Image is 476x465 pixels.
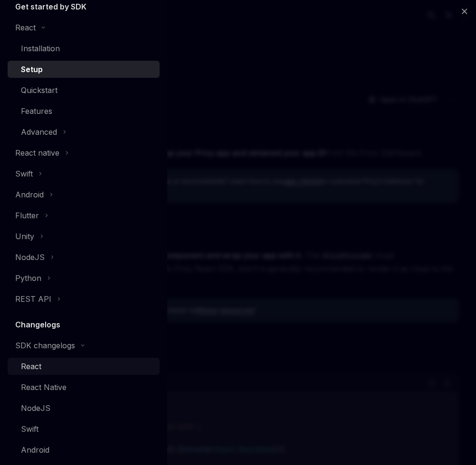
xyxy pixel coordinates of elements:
a: Features [8,102,160,120]
div: React [15,22,36,33]
div: Installation [21,43,60,54]
div: Advanced [21,126,57,138]
a: React [8,358,160,375]
div: NodeJS [21,402,50,414]
div: Quickstart [21,84,57,96]
h5: Changelogs [15,319,60,330]
div: Python [15,272,41,284]
div: Swift [15,168,33,179]
div: Features [21,105,52,117]
div: React [21,361,41,372]
div: Unity [15,231,34,242]
div: Swift [21,423,38,435]
div: Setup [21,64,43,75]
a: Installation [8,40,160,57]
a: React Native [8,379,160,396]
div: Android [15,189,44,200]
a: Swift [8,420,160,437]
div: SDK changelogs [15,340,75,351]
a: NodeJS [8,400,160,417]
h5: Get started by SDK [15,1,86,12]
div: NodeJS [15,251,45,263]
div: Flutter [15,210,39,221]
a: Quickstart [8,82,160,99]
a: Setup [8,61,160,78]
div: React Native [21,381,67,393]
a: Android [8,441,160,458]
div: React native [15,147,59,158]
div: REST API [15,293,51,305]
div: Android [21,444,49,456]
